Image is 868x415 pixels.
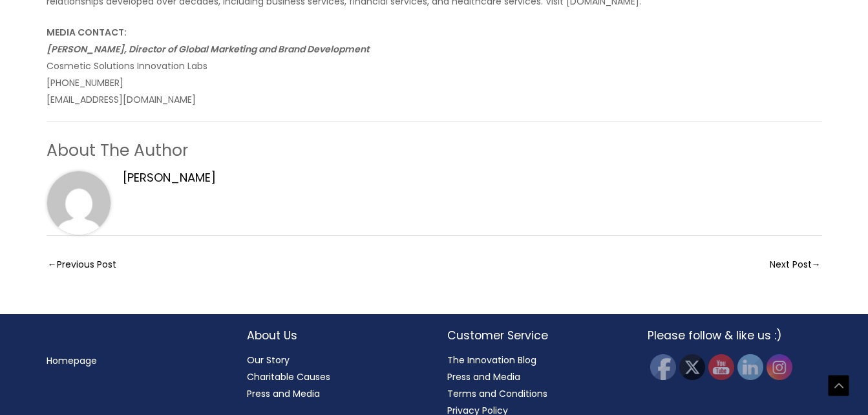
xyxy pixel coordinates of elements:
[47,24,822,108] p: Cosmetic Solutions Innovation Labs [PHONE_NUMBER] [EMAIL_ADDRESS][DOMAIN_NAME]
[48,258,57,271] span: ←
[48,255,116,277] a: Previous Post
[123,171,216,185] a: [PERSON_NAME]
[247,370,330,383] a: Charitable Causes
[47,43,369,56] em: [PERSON_NAME], Director of Global Marketing and Brand Development
[679,354,705,380] img: Twitter
[648,327,822,344] h2: Please follow & like us :)
[247,354,290,367] a: Our Story
[447,354,536,367] a: The Innovation Blog
[47,140,822,162] h3: About The Author
[447,370,520,383] a: Press and Media
[47,354,97,367] a: Homepage
[47,26,127,39] strong: MEDIA CONTACT:
[770,255,821,277] a: Next Post → (opens in a new tab)
[247,352,421,402] nav: About Us
[447,387,547,400] a: Terms and Conditions
[650,354,676,380] img: Facebook
[447,327,622,344] h2: Customer Service
[247,327,421,344] h2: About Us
[47,352,221,369] nav: Menu
[812,258,821,271] span: →
[47,235,822,278] nav: Posts
[247,387,320,400] a: Press and Media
